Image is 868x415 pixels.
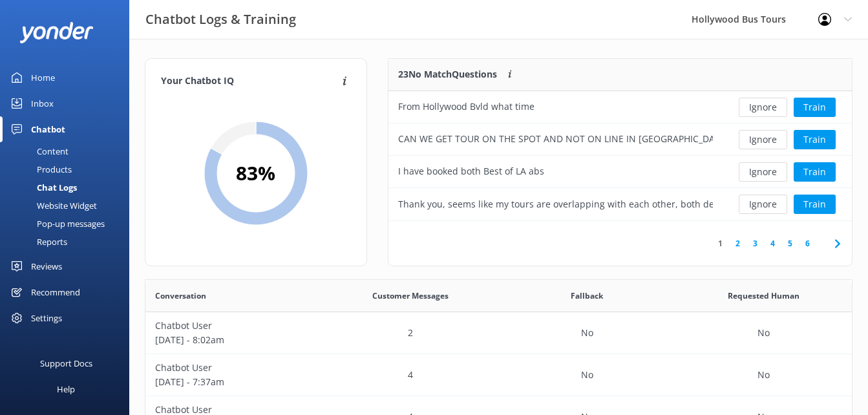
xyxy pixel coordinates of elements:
button: Train [794,195,836,214]
a: Chat Logs [8,178,129,197]
a: 4 [764,237,781,250]
div: Pop-up messages [8,215,105,233]
span: Customer Messages [372,290,449,302]
span: Fallback [571,290,603,302]
a: Products [8,160,129,178]
div: row [388,123,852,156]
button: Ignore [739,195,787,214]
a: 1 [712,237,729,250]
div: row [388,91,852,123]
button: Train [794,162,836,182]
p: No [757,368,770,382]
div: row [388,188,852,220]
div: Help [57,376,75,402]
div: CAN WE GET TOUR ON THE SPOT AND NOT ON LINE IN [GEOGRAPHIC_DATA] [398,132,713,146]
h3: Chatbot Logs & Training [145,9,296,30]
span: Conversation [155,290,206,302]
span: Requested Human [728,290,799,302]
div: Settings [31,305,62,331]
div: Chatbot [31,116,65,142]
div: grid [388,91,852,220]
a: Pop-up messages [8,215,129,233]
div: Thank you, seems like my tours are overlapping with each other, both departs at 10h00. I am in [G... [398,197,713,211]
a: Website Widget [8,197,129,215]
div: Website Widget [8,197,97,215]
img: yonder-white-logo.png [19,22,94,43]
a: 5 [781,237,799,250]
h2: 83 % [236,158,275,189]
p: No [757,326,770,340]
p: 23 No Match Questions [398,67,497,81]
a: 2 [729,237,746,250]
button: Train [794,130,836,149]
div: Recommend [31,279,80,305]
p: 4 [408,368,413,382]
p: No [581,368,593,382]
a: Reports [8,233,129,251]
div: I have booked both Best of LA abs [398,164,544,178]
p: No [581,326,593,340]
p: 2 [408,326,413,340]
p: [DATE] - 7:37am [155,375,312,389]
div: Chat Logs [8,178,77,197]
div: row [145,354,852,396]
a: 6 [799,237,816,250]
button: Ignore [739,162,787,182]
div: Reviews [31,253,62,279]
button: Ignore [739,130,787,149]
a: 3 [746,237,764,250]
div: Support Docs [40,350,92,376]
div: From Hollywood Bvld what time [398,100,535,114]
p: Chatbot User [155,319,312,333]
p: Chatbot User [155,361,312,375]
h4: Your Chatbot IQ [161,74,339,89]
p: [DATE] - 8:02am [155,333,312,347]
div: Products [8,160,72,178]
div: Inbox [31,90,54,116]
div: Home [31,65,55,90]
div: row [145,312,852,354]
div: Reports [8,233,67,251]
div: Content [8,142,69,160]
a: Content [8,142,129,160]
button: Train [794,98,836,117]
div: row [388,156,852,188]
button: Ignore [739,98,787,117]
